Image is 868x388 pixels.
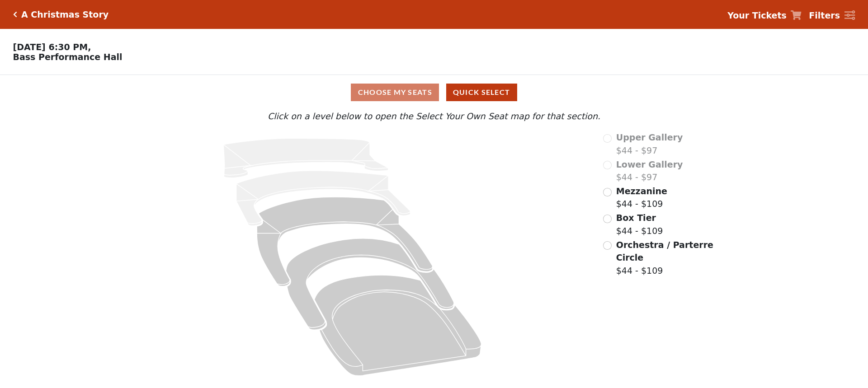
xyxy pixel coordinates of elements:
[115,110,753,123] p: Click on a level below to open the Select Your Own Seat map for that section.
[616,211,663,237] label: $44 - $109
[809,9,855,22] a: Filters
[616,240,713,263] span: Orchestra / Parterre Circle
[616,186,667,196] span: Mezzanine
[446,84,517,101] button: Quick Select
[616,131,683,157] label: $44 - $97
[315,275,481,376] path: Orchestra / Parterre Circle - Seats Available: 200
[809,10,840,20] strong: Filters
[236,171,410,226] path: Lower Gallery - Seats Available: 0
[727,9,802,22] a: Your Tickets
[727,10,787,20] strong: Your Tickets
[616,158,683,184] label: $44 - $97
[13,11,17,18] a: Click here to go back to filters
[616,238,715,277] label: $44 - $109
[616,159,683,169] span: Lower Gallery
[616,185,667,210] label: $44 - $109
[616,132,683,142] span: Upper Gallery
[21,9,108,20] h5: A Christmas Story
[616,213,656,223] span: Box Tier
[224,138,388,178] path: Upper Gallery - Seats Available: 0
